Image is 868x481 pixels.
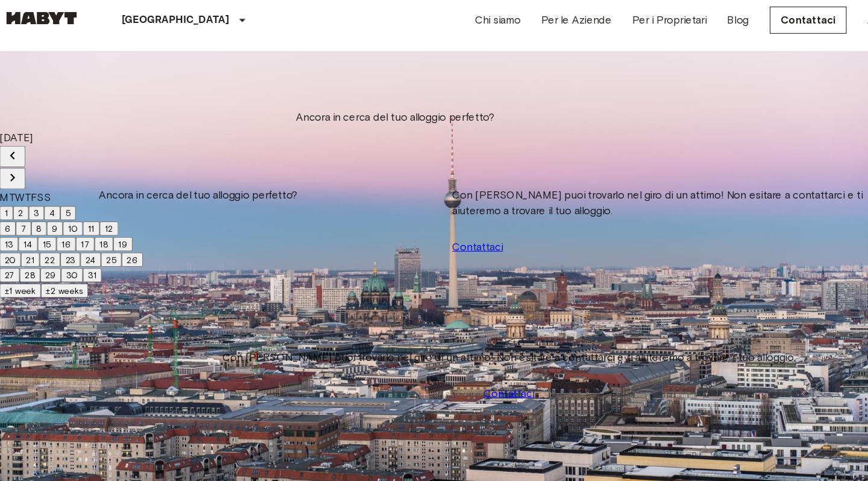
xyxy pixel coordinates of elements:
[68,246,87,260] button: 23
[464,371,511,385] a: Contattaci
[41,189,46,200] span: Friday
[26,189,34,200] span: Wednesday
[11,132,145,147] div: [DATE]
[125,246,145,260] button: 26
[89,217,105,231] button: 11
[105,217,122,231] button: 12
[83,232,100,245] button: 17
[106,246,125,260] button: 25
[11,167,36,187] button: Next month
[125,22,226,36] p: [GEOGRAPHIC_DATA]
[20,189,26,200] span: Tuesday
[219,337,755,351] span: Con [PERSON_NAME] puoi trovarlo nel giro di un attimo! Non esitare a contattarci e ti aiuteremo a...
[118,232,136,245] button: 19
[69,261,89,274] button: 30
[822,22,854,36] a: Accedi
[24,203,39,216] button: 2
[53,203,68,216] button: 4
[87,246,106,260] button: 24
[49,246,68,260] button: 22
[11,189,20,200] span: Monday
[11,217,27,231] button: 6
[46,189,53,200] span: Saturday
[455,22,498,36] a: Chi siamo
[11,147,36,167] button: Previous month
[39,203,53,216] button: 3
[731,16,803,42] a: Contattaci
[11,203,24,216] button: 1
[517,22,583,36] a: Per le Aziende
[288,113,474,127] span: Ancora in cerca del tuo alloggio perfetto?
[34,189,40,200] span: Thursday
[47,232,64,245] button: 15
[11,232,29,245] button: 13
[100,232,118,245] button: 18
[49,261,69,274] button: 29
[29,232,47,245] button: 14
[64,232,83,245] button: 16
[691,22,711,36] a: Blog
[27,217,41,231] button: 7
[14,21,87,33] img: Habyt
[30,261,49,274] button: 28
[11,275,145,289] div: Move In Flexibility
[602,22,671,36] a: Per i Proprietari
[53,189,60,200] span: Sunday
[11,275,50,288] button: ±1 week
[31,246,49,260] button: 21
[89,261,107,274] button: 31
[41,217,55,231] button: 8
[11,261,30,274] button: 27
[68,203,83,216] button: 5
[11,246,31,260] button: 20
[55,217,71,231] button: 9
[71,217,89,231] button: 10
[50,275,94,288] button: ±2 weeks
